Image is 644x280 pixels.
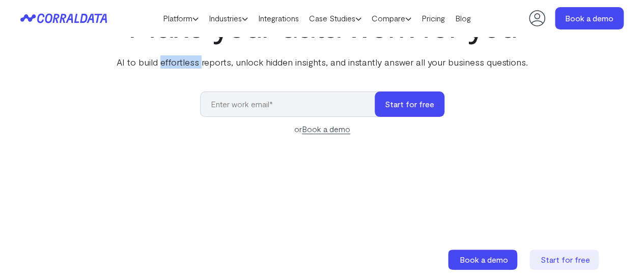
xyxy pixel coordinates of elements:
a: Compare [367,11,416,26]
a: Book a demo [555,7,624,29]
a: Book a demo [448,250,519,270]
a: Start for free [529,250,601,270]
button: Start for free [375,91,444,117]
div: or [200,123,444,135]
a: Case Studies [304,11,367,26]
h1: Make your data work for you [115,7,530,43]
a: Platform [158,11,204,26]
a: Industries [204,11,253,26]
span: Book a demo [460,255,508,264]
a: Blog [450,11,476,26]
a: Integrations [253,11,304,26]
a: Book a demo [302,124,350,134]
p: AI to build effortless reports, unlock hidden insights, and instantly answer all your business qu... [115,55,530,69]
input: Enter work email* [200,91,385,117]
a: Pricing [416,11,450,26]
span: Start for free [541,255,590,264]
